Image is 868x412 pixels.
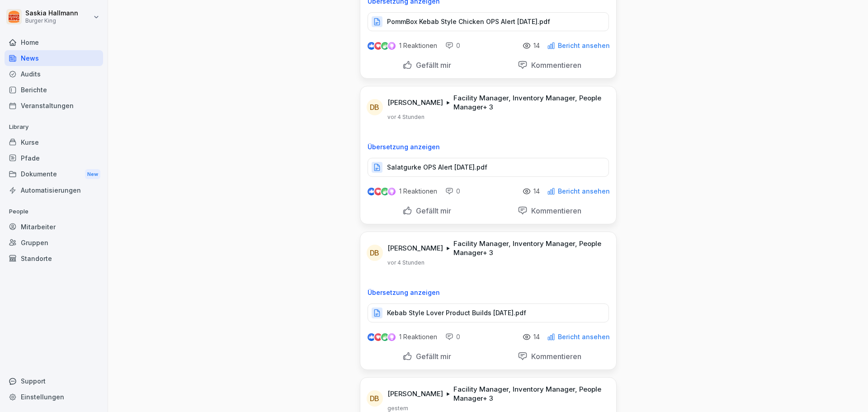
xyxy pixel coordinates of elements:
[528,206,581,215] p: Kommentieren
[368,20,609,29] a: PommBox Kebab Style Chicken OPS Alert [DATE].pdf
[375,334,382,341] img: love
[528,61,581,70] p: Kommentieren
[399,333,437,341] p: 1 Reaktionen
[387,308,526,317] p: Kebab Style Lover Product Builds [DATE].pdf
[399,42,437,49] p: 1 Reaktionen
[453,239,605,257] p: Facility Manager, Inventory Manager, People Manager + 3
[412,206,451,215] p: Gefällt mir
[399,188,437,195] p: 1 Reaktionen
[5,166,103,183] a: DokumenteNew
[368,188,375,195] img: like
[387,114,425,121] p: vor 4 Stunden
[533,333,540,341] p: 14
[25,9,78,17] p: Saskia Hallmann
[5,373,103,389] div: Support
[5,166,103,183] div: Dokumente
[387,17,550,26] p: PommBox Kebab Style Chicken OPS Alert [DATE].pdf
[375,43,382,49] img: love
[368,42,375,49] img: like
[533,188,540,195] p: 14
[445,187,460,196] div: 0
[453,385,605,403] p: Facility Manager, Inventory Manager, People Manager + 3
[368,333,375,341] img: like
[558,333,610,341] p: Bericht ansehen
[5,182,103,198] a: Automatisierungen
[5,150,103,166] a: Pfade
[387,259,425,266] p: vor 4 Stunden
[558,42,610,49] p: Bericht ansehen
[412,61,451,70] p: Gefällt mir
[387,389,443,398] p: [PERSON_NAME]
[5,98,103,114] a: Veranstaltungen
[367,245,383,261] div: DB
[368,311,609,320] a: Kebab Style Lover Product Builds [DATE].pdf
[412,352,451,361] p: Gefällt mir
[368,289,609,296] p: Übersetzung anzeigen
[5,66,103,82] a: Audits
[85,169,100,180] div: New
[367,99,383,115] div: DB
[387,163,487,172] p: Salatgurke OPS Alert [DATE].pdf
[25,18,78,24] p: Burger King
[387,405,408,412] p: gestern
[5,50,103,66] a: News
[528,352,581,361] p: Kommentieren
[381,333,389,341] img: celebrate
[375,188,382,195] img: love
[388,333,396,341] img: inspiring
[387,98,443,107] p: [PERSON_NAME]
[558,188,610,195] p: Bericht ansehen
[5,82,103,98] a: Berichte
[445,332,460,341] div: 0
[5,219,103,235] a: Mitarbeiter
[368,143,609,151] p: Übersetzung anzeigen
[5,34,103,50] a: Home
[387,244,443,253] p: [PERSON_NAME]
[388,42,396,50] img: inspiring
[5,235,103,251] a: Gruppen
[388,187,396,195] img: inspiring
[5,120,103,134] p: Library
[533,42,540,49] p: 14
[381,188,389,195] img: celebrate
[5,251,103,266] a: Standorte
[453,94,605,112] p: Facility Manager, Inventory Manager, People Manager + 3
[5,204,103,219] p: People
[5,134,103,150] a: Kurse
[381,42,389,50] img: celebrate
[367,390,383,407] div: DB
[368,166,609,175] a: Salatgurke OPS Alert [DATE].pdf
[5,389,103,405] a: Einstellungen
[445,41,460,50] div: 0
